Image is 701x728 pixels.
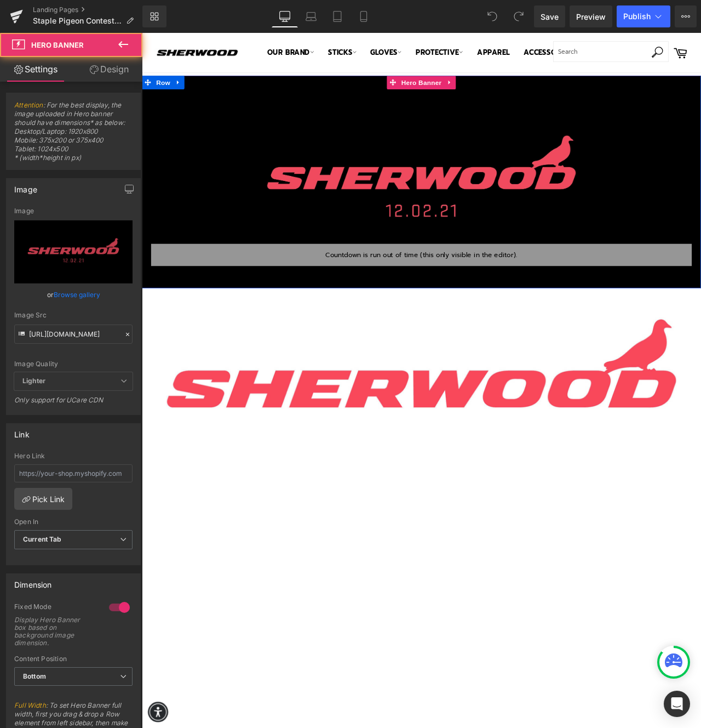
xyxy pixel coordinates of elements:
[14,325,133,344] input: Link
[14,574,52,589] div: Dimension
[570,5,612,27] a: Preview
[14,452,133,460] div: Hero Link
[22,377,45,385] b: Lighter
[14,424,30,439] div: Link
[324,5,350,27] a: Tablet
[14,701,46,709] a: Full Width
[31,41,84,49] span: Hero Banner
[350,5,377,27] a: Mobile
[481,5,503,27] button: Undo
[33,5,142,14] a: Landing Pages
[14,289,133,300] div: or
[304,50,358,67] span: Hero Banner
[298,5,324,27] a: Laptop
[14,207,133,215] div: Image
[14,655,133,663] div: Content Position
[14,179,37,194] div: Image
[14,101,43,109] a: Attention
[617,5,670,27] button: Publish
[14,311,133,319] div: Image Src
[14,464,133,482] input: https://your-shop.myshopify.com
[14,518,133,526] div: Open In
[33,16,122,25] span: Staple Pigeon Contest Launch [DATE] - EN
[73,57,145,82] a: Design
[23,535,62,543] b: Current Tab
[272,5,298,27] a: Desktop
[358,50,372,67] a: Expand / Collapse
[23,672,46,680] b: Bottom
[623,12,651,21] span: Publish
[664,691,690,717] div: Open Intercom Messenger
[11,13,120,34] img: SHERWOOD™
[54,285,100,304] a: Browse gallery
[14,616,96,647] div: Display Hero Banner box based on background image dimension.
[675,5,697,27] button: More
[36,50,50,67] a: Expand / Collapse
[14,488,72,510] a: Pick Link
[541,11,559,22] span: Save
[508,5,530,27] button: Redo
[14,101,133,169] span: : For the best display, the image uploaded in Hero banner should have dimensions* as below: Deskt...
[487,10,624,35] input: Search
[14,360,133,368] div: Image Quality
[14,602,98,614] div: Fixed Mode
[14,396,133,412] div: Only support for UCare CDN
[14,50,36,67] span: Row
[576,11,606,22] span: Preview
[142,5,166,27] a: New Library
